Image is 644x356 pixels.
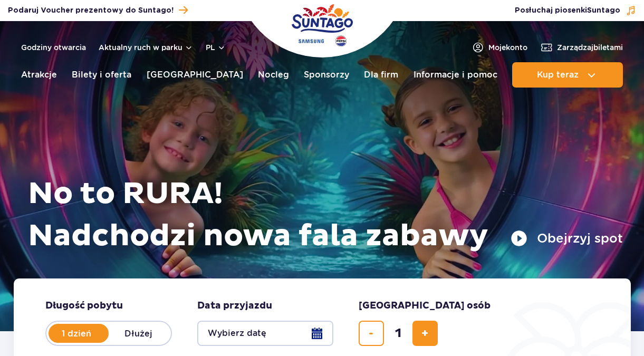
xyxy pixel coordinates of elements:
[537,70,579,80] span: Kup teraz
[512,62,623,88] button: Kup teraz
[511,230,623,247] button: Obejrzyj spot
[46,322,107,344] label: 1 dzień
[515,5,636,16] button: Posłuchaj piosenkiSuntago
[28,173,623,257] h1: No to RURA! Nadchodzi nowa fala zabawy
[359,300,491,312] span: [GEOGRAPHIC_DATA] osób
[45,300,123,312] span: Długość pobytu
[206,42,226,53] button: pl
[147,62,243,88] a: [GEOGRAPHIC_DATA]
[488,42,527,53] span: Moje konto
[99,43,193,52] button: Aktualny ruch w parku
[359,321,384,346] button: usuń bilet
[21,62,57,88] a: Atrakcje
[540,41,623,54] a: Zarządzajbiletami
[515,5,620,16] span: Posłuchaj piosenki
[258,62,289,88] a: Nocleg
[8,5,174,16] span: Podaruj Voucher prezentowy do Suntago!
[197,300,272,312] span: Data przyjazdu
[21,42,86,53] a: Godziny otwarcia
[587,7,620,14] span: Suntago
[412,321,438,346] button: dodaj bilet
[8,3,188,17] a: Podaruj Voucher prezentowy do Suntago!
[197,321,333,346] button: Wybierz datę
[304,62,349,88] a: Sponsorzy
[72,62,131,88] a: Bilety i oferta
[472,41,527,54] a: Mojekonto
[557,42,623,53] span: Zarządzaj biletami
[386,321,411,346] input: liczba biletów
[364,62,398,88] a: Dla firm
[414,62,497,88] a: Informacje i pomoc
[109,322,169,344] label: Dłużej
